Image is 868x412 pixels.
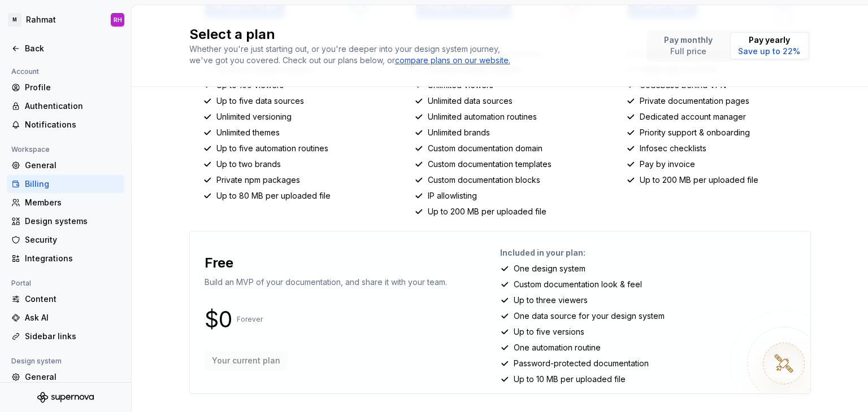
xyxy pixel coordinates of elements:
button: MRahmatRH [2,7,129,32]
div: Authentication [25,100,120,112]
div: RH [114,15,122,24]
div: Billing [25,178,120,190]
a: Authentication [7,97,124,115]
p: Up to 80 MB per uploaded file [216,190,331,201]
p: Forever [237,315,263,324]
div: Design systems [25,216,120,227]
p: Custom documentation templates [428,159,552,170]
div: Design system [7,354,66,368]
a: Security [7,231,124,249]
a: Back [7,40,124,58]
a: Content [7,290,124,308]
p: Infosec checklists [640,143,706,154]
p: Build an MVP of your documentation, and share it with your team. [205,277,447,288]
p: Save up to 22% [738,46,800,57]
div: Portal [7,277,36,290]
div: General [25,371,120,383]
p: One automation routine [514,342,601,353]
div: Integrations [25,253,120,264]
a: Sidebar links [7,327,124,345]
div: M [8,13,21,27]
div: Notifications [25,119,120,130]
a: General [7,156,124,174]
p: IP allowlisting [428,190,477,201]
p: Custom documentation look & feel [514,279,642,290]
p: Custom documentation domain [428,143,542,154]
p: Private npm packages [216,174,300,186]
div: Content [25,293,120,305]
a: Members [7,194,124,212]
a: Billing [7,175,124,193]
p: Up to two brands [216,159,281,170]
a: Notifications [7,116,124,134]
p: Pay by invoice [640,159,695,170]
button: Pay monthlyFull price [649,32,728,59]
div: Members [25,197,120,208]
p: Unlimited automation routines [428,111,537,122]
p: Up to 10 MB per uploaded file [514,374,626,385]
div: Back [25,43,120,54]
p: Up to five automation routines [216,143,328,154]
div: Account [7,65,44,78]
p: One data source for your design system [514,310,665,322]
p: Pay monthly [664,34,713,46]
a: Integrations [7,249,124,268]
p: One design system [514,263,585,274]
a: compare plans on our website. [395,55,510,66]
a: General [7,368,124,386]
p: Free [205,254,233,272]
div: Workspace [7,143,54,156]
p: Unlimited versioning [216,111,292,122]
p: Up to 200 MB per uploaded file [428,206,546,217]
p: Up to five versions [514,326,584,338]
div: Rahmat [26,14,56,25]
p: Dedicated account manager [640,111,746,122]
p: Unlimited brands [428,127,490,138]
p: Custom documentation blocks [428,174,540,186]
svg: Supernova Logo [37,392,94,403]
p: Full price [664,46,713,57]
div: General [25,160,120,171]
p: Priority support & onboarding [640,127,750,138]
div: Whether you're just starting out, or you're deeper into your design system journey, we've got you... [189,43,517,66]
a: Design systems [7,212,124,230]
p: Pay yearly [738,34,800,46]
p: Up to three viewers [514,295,588,306]
p: Password-protected documentation [514,358,649,369]
div: Security [25,234,120,246]
a: Ask AI [7,309,124,327]
button: Pay yearlySave up to 22% [730,32,809,59]
p: $0 [205,313,232,326]
p: Up to 200 MB per uploaded file [640,174,758,186]
a: Profile [7,78,124,97]
p: Included in your plan: [500,247,801,258]
p: Unlimited data sources [428,95,513,107]
div: Ask AI [25,312,120,323]
h2: Select a plan [189,25,633,43]
div: Sidebar links [25,331,120,342]
div: Profile [25,82,120,93]
p: Private documentation pages [640,95,749,107]
p: Unlimited themes [216,127,280,138]
p: Up to five data sources [216,95,304,107]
